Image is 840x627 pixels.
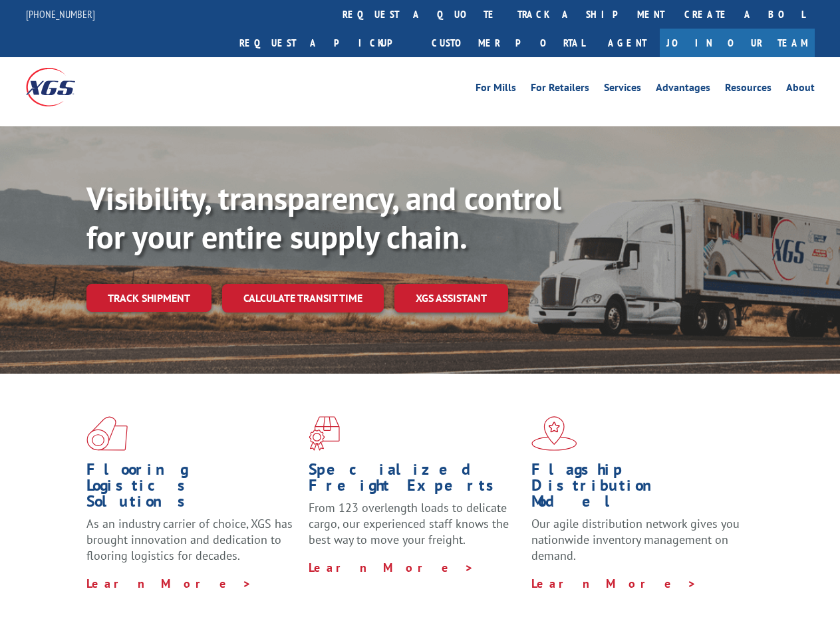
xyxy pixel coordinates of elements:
[531,576,697,591] a: Learn More >
[725,82,771,97] a: Resources
[309,500,521,559] p: From 123 overlength loads to delicate cargo, our experienced staff knows the best way to move you...
[309,560,474,575] a: Learn More >
[660,29,815,57] a: Join Our Team
[394,284,508,313] a: XGS ASSISTANT
[656,82,710,97] a: Advantages
[222,284,384,313] a: Calculate transit time
[86,576,252,591] a: Learn More >
[476,82,516,97] a: For Mills
[229,29,422,57] a: Request a pickup
[86,516,293,563] span: As an industry carrier of choice, XGS has brought innovation and dedication to flooring logistics...
[86,284,211,312] a: Track shipment
[86,178,561,257] b: Visibility, transparency, and control for your entire supply chain.
[86,416,128,451] img: xgs-icon-total-supply-chain-intelligence-red
[531,461,744,516] h1: Flagship Distribution Model
[786,82,815,97] a: About
[309,416,340,451] img: xgs-icon-focused-on-flooring-red
[86,461,299,516] h1: Flooring Logistics Solutions
[309,461,521,500] h1: Specialized Freight Experts
[26,7,95,21] a: [PHONE_NUMBER]
[422,29,595,57] a: Customer Portal
[531,516,740,563] span: Our agile distribution network gives you nationwide inventory management on demand.
[531,82,589,97] a: For Retailers
[531,416,577,451] img: xgs-icon-flagship-distribution-model-red
[604,82,641,97] a: Services
[595,29,660,57] a: Agent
